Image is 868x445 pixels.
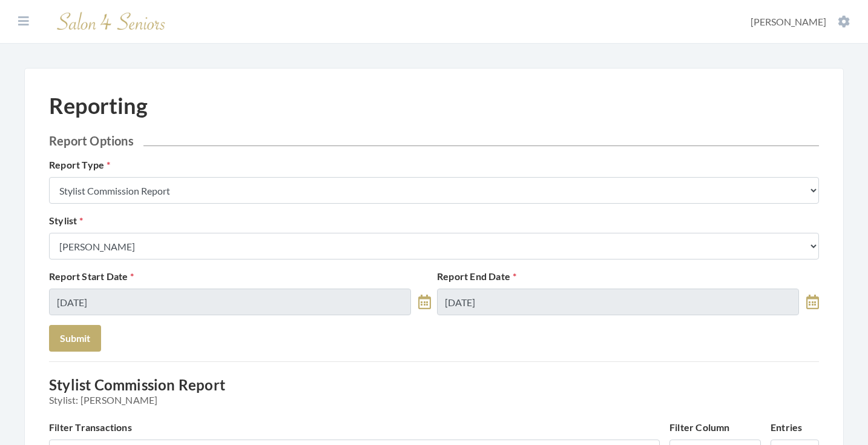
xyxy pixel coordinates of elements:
input: Select Date [437,289,799,315]
label: Filter Transactions [49,420,132,435]
button: Submit [49,325,101,352]
label: Report Type [49,158,110,172]
button: [PERSON_NAME] [747,15,853,28]
label: Report Start Date [49,269,134,284]
label: Entries [771,420,802,435]
label: Stylist [49,213,84,228]
h3: Stylist Commission Report [49,376,819,406]
a: toggle [418,289,431,315]
span: Stylist: [PERSON_NAME] [49,394,819,406]
span: [PERSON_NAME] [751,16,826,27]
h1: Reporting [49,93,148,119]
a: toggle [806,289,819,315]
label: Filter Column [669,420,730,435]
label: Report End Date [437,269,516,284]
h2: Report Options [49,133,819,148]
img: Salon 4 Seniors [51,7,172,36]
input: Select Date [49,289,411,315]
